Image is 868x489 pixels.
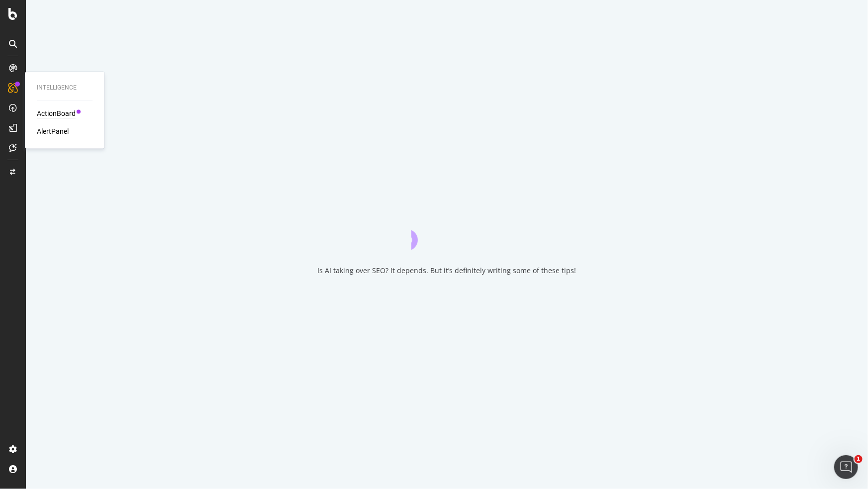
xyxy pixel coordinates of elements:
[37,84,93,93] div: Intelligence
[37,109,76,119] a: ActionBoard
[855,455,863,463] span: 1
[411,214,483,250] div: animation
[318,266,577,276] div: Is AI taking over SEO? It depends. But it’s definitely writing some of these tips!
[834,455,858,479] iframe: Intercom live chat
[37,127,69,137] a: AlertPanel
